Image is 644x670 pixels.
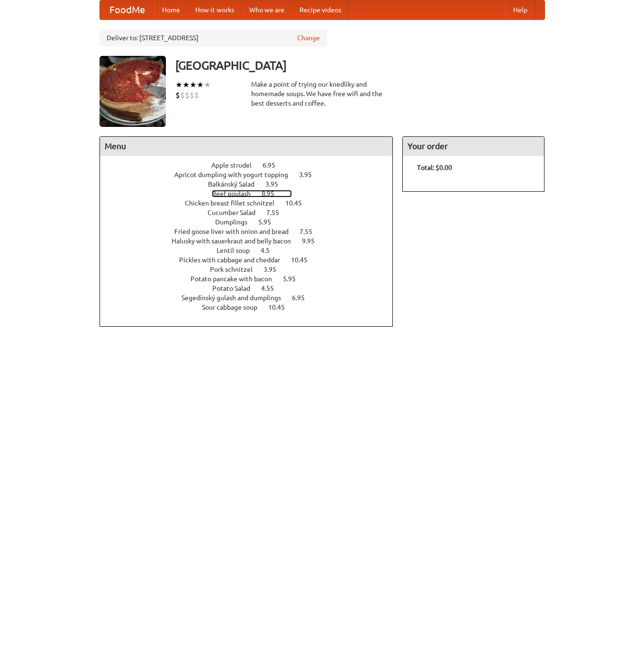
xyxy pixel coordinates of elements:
span: Chicken breast fillet schnitzel [185,199,284,207]
span: 10.45 [268,304,294,311]
span: Pork schnitzel [210,266,262,273]
span: 10.45 [285,199,311,207]
span: 7.55 [299,228,322,235]
span: 3.95 [263,266,286,273]
a: How it works [188,0,242,19]
a: Segedínský gulash and dumplings 6.95 [181,294,322,302]
li: ★ [204,80,211,90]
li: ★ [182,80,190,90]
span: Balkánský Salad [208,180,264,188]
div: Deliver to: [STREET_ADDRESS] [100,29,327,46]
a: Lentil soup 4.5 [217,247,287,254]
li: $ [194,90,199,100]
a: Pork schnitzel 3.95 [210,266,294,273]
a: Dumplings 5.95 [215,218,289,226]
a: Home [154,0,188,19]
a: Sour cabbage soup 10.45 [202,304,302,311]
span: Potato pancake with bacon [190,275,281,283]
a: Chicken breast fillet schnitzel 10.45 [185,199,319,207]
b: Total: $0.00 [417,164,452,171]
img: angular.jpg [100,56,166,127]
a: Balkánský Salad 3.95 [208,180,296,188]
a: Change [297,33,320,43]
span: 3.95 [299,171,321,179]
span: Apple strudel [211,161,261,169]
span: Lentil soup [217,247,259,254]
span: 6.95 [292,294,314,302]
h4: Your order [403,137,544,156]
span: Beef goulash [212,190,260,197]
a: Pickles with cabbage and cheddar 10.45 [179,256,325,264]
span: 10.45 [291,256,317,264]
span: 8.95 [262,190,284,197]
li: $ [180,90,185,100]
span: Halusky with sauerkraut and belly bacon [172,237,300,245]
li: $ [190,90,194,100]
a: Who we are [242,0,292,19]
a: Recipe videos [292,0,349,19]
span: Potato Salad [212,285,260,292]
span: 4.55 [261,285,283,292]
span: Apricot dumpling with yogurt topping [174,171,298,179]
span: Fried goose liver with onion and bread [174,228,298,235]
span: 3.95 [265,180,288,188]
li: $ [175,90,180,100]
span: 4.5 [261,247,279,254]
span: Sour cabbage soup [202,304,267,311]
a: Potato pancake with bacon 5.95 [190,275,313,283]
a: FoodMe [100,0,154,19]
span: 9.95 [302,237,324,245]
span: Cucumber Salad [208,209,265,216]
span: Pickles with cabbage and cheddar [179,256,290,264]
h4: Menu [100,137,393,156]
li: ★ [190,80,197,90]
span: 7.55 [266,209,289,216]
a: Potato Salad 4.55 [212,285,291,292]
span: Dumplings [215,218,257,226]
a: Cucumber Salad 7.55 [208,209,297,216]
span: 5.95 [258,218,281,226]
a: Fried goose liver with onion and bread 7.55 [174,228,330,235]
a: Halusky with sauerkraut and belly bacon 9.95 [172,237,332,245]
li: ★ [197,80,204,90]
span: 5.95 [283,275,305,283]
div: Make a point of trying our knedlíky and homemade soups. We have free wifi and the best desserts a... [251,80,393,108]
a: Beef goulash 8.95 [212,190,292,197]
li: ★ [175,80,182,90]
a: Apricot dumpling with yogurt topping 3.95 [174,171,329,179]
li: $ [185,90,190,100]
a: Apple strudel 6.95 [211,161,293,169]
span: Segedínský gulash and dumplings [181,294,290,302]
h3: [GEOGRAPHIC_DATA] [175,56,545,75]
a: Help [506,0,535,19]
span: 6.95 [263,161,285,169]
